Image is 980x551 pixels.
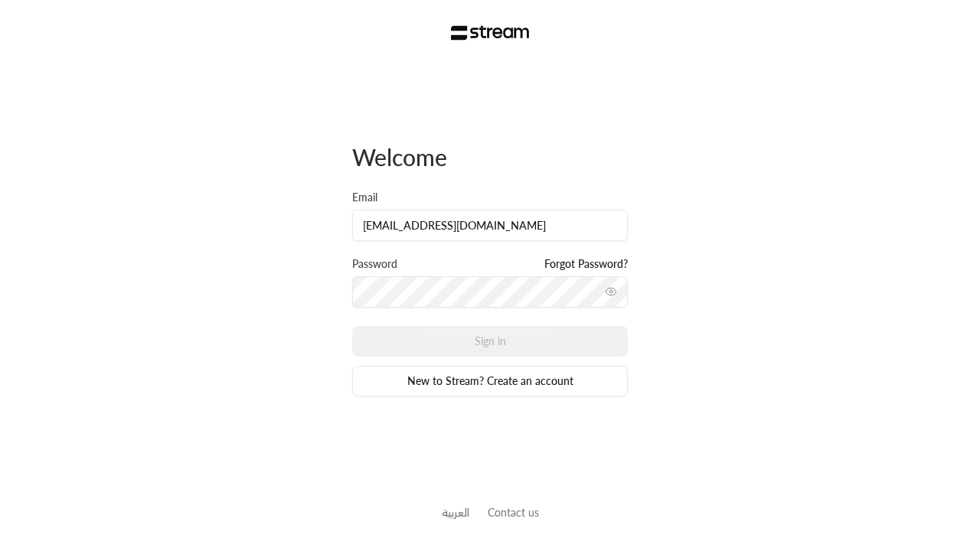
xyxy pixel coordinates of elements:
[442,498,469,527] a: العربية
[599,279,623,304] button: toggle password visibility
[488,504,539,520] button: Contact us
[352,190,377,205] label: Email
[451,25,530,41] img: Stream Logo
[352,256,397,272] label: Password
[352,143,447,171] span: Welcome
[488,506,539,519] a: Contact us
[352,366,628,396] a: New to Stream? Create an account
[544,256,628,272] a: Forgot Password?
